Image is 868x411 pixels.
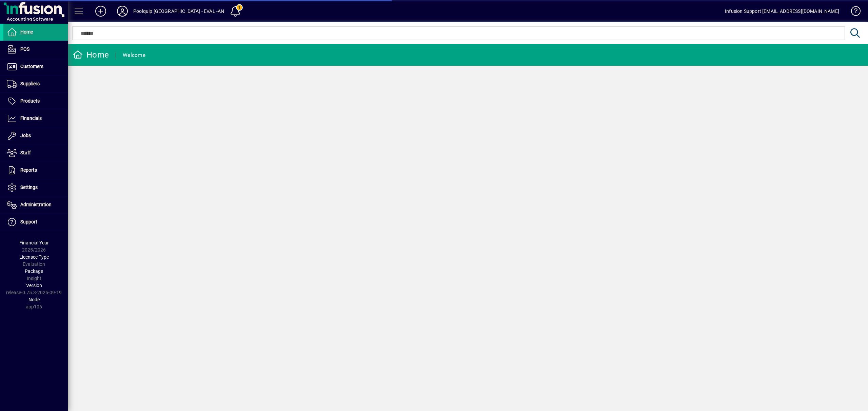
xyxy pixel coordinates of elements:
[20,150,31,155] span: Staff
[3,93,68,110] a: Products
[90,5,112,17] button: Add
[3,58,68,75] a: Customers
[19,254,49,260] span: Licensee Type
[3,75,68,92] a: Suppliers
[123,50,145,61] div: Welcome
[133,6,224,17] div: Poolquip [GEOGRAPHIC_DATA] - EVAL -AN
[19,240,49,245] span: Financial Year
[26,283,42,288] span: Version
[20,202,52,207] span: Administration
[20,98,40,104] span: Products
[3,127,68,144] a: Jobs
[846,1,860,23] a: Knowledge Base
[20,81,40,86] span: Suppliers
[20,46,29,52] span: POS
[112,5,133,17] button: Profile
[20,29,33,35] span: Home
[3,196,68,213] a: Administration
[3,145,68,161] a: Staff
[20,115,42,121] span: Financials
[3,41,68,58] a: POS
[25,268,43,274] span: Package
[20,219,37,224] span: Support
[725,6,839,17] div: Infusion Support [EMAIL_ADDRESS][DOMAIN_NAME]
[20,133,31,138] span: Jobs
[73,49,109,60] div: Home
[20,185,38,190] span: Settings
[28,297,40,302] span: Node
[20,64,43,69] span: Customers
[3,214,68,231] a: Support
[20,167,37,173] span: Reports
[3,162,68,179] a: Reports
[3,179,68,196] a: Settings
[3,110,68,127] a: Financials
